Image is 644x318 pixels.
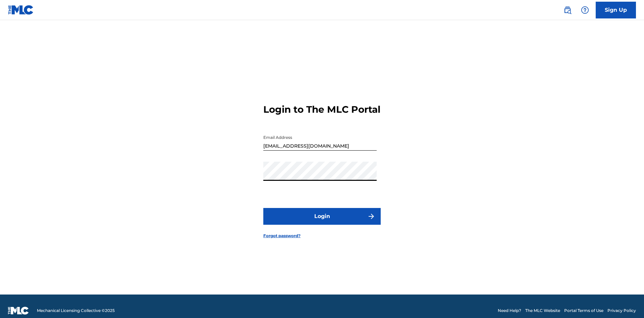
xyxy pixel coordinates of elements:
a: Public Search [561,3,574,17]
a: The MLC Website [525,308,560,314]
a: Forgot password? [263,233,301,239]
img: help [581,6,589,14]
div: Help [578,3,592,17]
span: Mechanical Licensing Collective © 2025 [37,308,115,314]
h3: Login to The MLC Portal [263,104,380,115]
img: MLC Logo [8,5,34,15]
a: Privacy Policy [607,308,636,314]
button: Login [263,208,381,225]
iframe: Chat Widget [610,286,644,318]
a: Sign Up [596,2,636,18]
img: f7272a7cc735f4ea7f67.svg [367,212,375,220]
img: logo [8,307,29,315]
img: search [563,6,572,14]
a: Need Help? [498,308,521,314]
a: Portal Terms of Use [564,308,603,314]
